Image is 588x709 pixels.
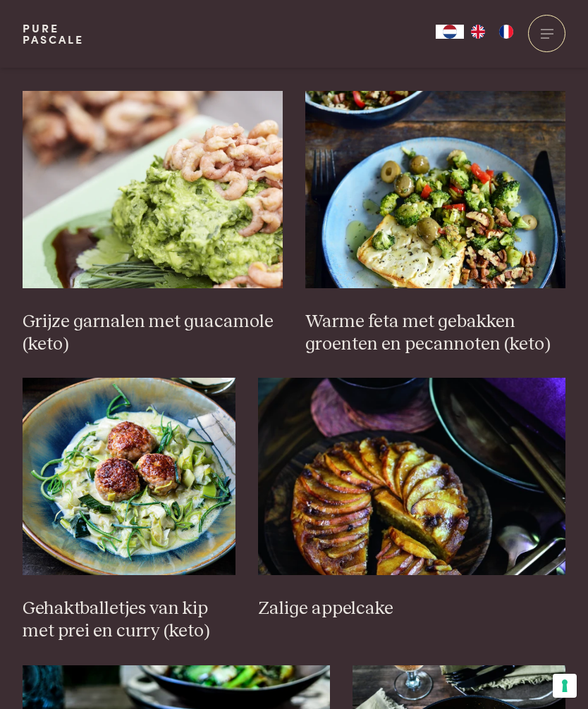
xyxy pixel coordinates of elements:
a: PurePascale [23,23,84,45]
img: Grijze garnalen met guacamole (keto) [23,91,283,288]
img: Zalige appelcake [258,378,565,575]
a: NL [436,25,464,39]
h3: Gehaktballetjes van kip met prei en curry (keto) [23,598,235,643]
ul: Language list [464,25,520,39]
button: Uw voorkeuren voor toestemming voor trackingtechnologieën [553,674,577,698]
a: FR [492,25,520,39]
h3: Warme feta met gebakken groenten en pecannoten (keto) [305,311,565,356]
img: Gehaktballetjes van kip met prei en curry (keto) [23,378,235,575]
img: Warme feta met gebakken groenten en pecannoten (keto) [305,91,565,288]
a: EN [464,25,492,39]
h3: Zalige appelcake [258,598,565,620]
div: Language [436,25,464,39]
a: Zalige appelcake Zalige appelcake [258,378,565,620]
a: Gehaktballetjes van kip met prei en curry (keto) Gehaktballetjes van kip met prei en curry (keto) [23,378,235,643]
aside: Language selected: Nederlands [436,25,520,39]
h3: Grijze garnalen met guacamole (keto) [23,311,283,356]
a: Grijze garnalen met guacamole (keto) Grijze garnalen met guacamole (keto) [23,91,283,356]
a: Warme feta met gebakken groenten en pecannoten (keto) Warme feta met gebakken groenten en pecanno... [305,91,565,356]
